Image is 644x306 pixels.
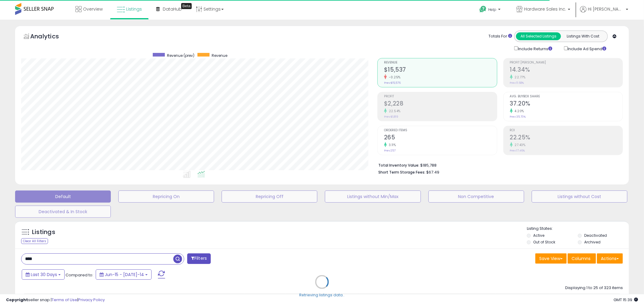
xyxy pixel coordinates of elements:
[6,297,105,303] div: seller snap | |
[378,161,618,168] li: $185,788
[559,45,616,52] div: Include Ad Spend
[384,149,396,152] small: Prev: 257
[222,190,317,203] button: Repricing Off
[387,109,401,113] small: 22.54%
[212,53,227,58] span: Revenue
[15,206,111,218] button: Deactivated & In Stock
[126,6,142,12] span: Listings
[510,81,524,85] small: Prev: 11.68%
[516,32,561,40] button: All Selected Listings
[163,6,182,12] span: DataHub
[384,61,497,64] span: Revenue
[118,190,214,203] button: Repricing On
[510,149,525,152] small: Prev: 17.46%
[387,143,396,147] small: 3.11%
[580,6,628,20] a: Hi [PERSON_NAME]
[489,34,512,39] div: Totals For
[384,66,497,74] h2: $15,537
[378,163,419,168] b: Total Inventory Value:
[513,143,526,147] small: 27.43%
[384,81,401,85] small: Prev: $15,576
[325,190,421,203] button: Listings without Min/Max
[6,297,28,303] strong: Copyright
[510,129,623,132] span: ROI
[488,7,496,12] span: Help
[510,66,623,74] h2: 14.34%
[384,95,497,98] span: Profit
[513,75,526,80] small: 22.77%
[30,32,71,42] h5: Analytics
[384,100,497,108] h2: $2,228
[532,190,627,203] button: Listings without Cost
[428,190,524,203] button: Non Competitive
[384,129,497,132] span: Ordered Items
[510,45,559,52] div: Include Returns
[524,6,566,12] span: Hardware Sales Inc.
[475,1,507,20] a: Help
[15,190,111,203] button: Default
[384,115,398,119] small: Prev: $1,819
[426,169,439,175] span: $67.49
[510,95,623,98] span: Avg. Buybox Share
[181,3,192,9] div: Tooltip anchor
[510,61,623,64] span: Profit [PERSON_NAME]
[588,6,624,12] span: Hi [PERSON_NAME]
[479,5,487,13] i: Get Help
[561,32,606,40] button: Listings With Cost
[513,109,524,113] small: 4.20%
[384,134,497,142] h2: 265
[300,292,345,298] div: Retrieving listings data..
[83,6,103,12] span: Overview
[510,115,526,119] small: Prev: 35.70%
[387,75,401,80] small: -0.25%
[510,134,623,142] h2: 22.25%
[510,100,623,108] h2: 37.20%
[167,53,194,58] span: Revenue (prev)
[378,170,425,175] b: Short Term Storage Fees:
